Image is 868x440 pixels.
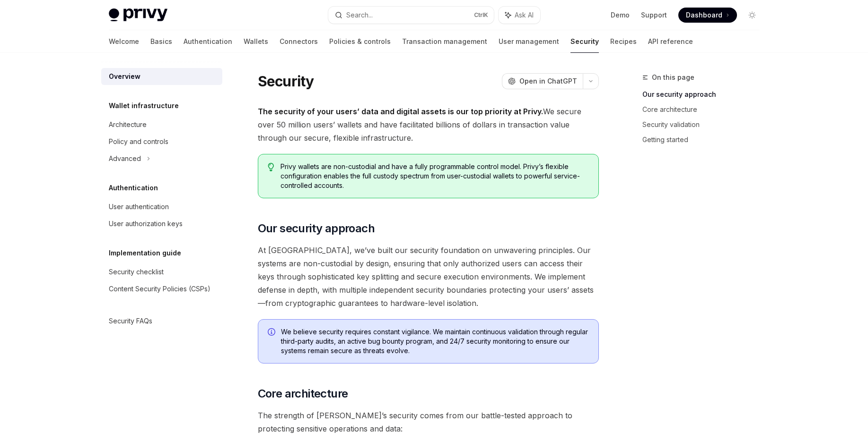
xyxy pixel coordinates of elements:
button: Search...CtrlK [328,7,494,24]
div: Architecture [109,119,147,130]
a: API reference [648,30,693,53]
a: Authentication [184,30,232,53]
div: Security checklist [109,266,164,278]
span: We secure over 50 million users’ wallets and have facilitated billions of dollars in transaction ... [258,105,599,144]
span: Privy wallets are non-custodial and have a fully programmable control model. Privy’s flexible con... [281,162,588,190]
a: User management [499,30,559,53]
div: Content Security Policies (CSPs) [109,283,210,295]
a: Wallets [244,30,268,53]
div: Search... [346,9,373,21]
a: Security validation [642,117,767,132]
div: Policy and controls [109,136,168,147]
a: Welcome [109,30,139,53]
a: Getting started [642,132,767,147]
a: Core architecture [642,102,767,117]
a: Content Security Policies (CSPs) [101,280,222,297]
strong: The security of your users’ data and digital assets is our top priority at Privy. [258,107,543,116]
a: Basics [150,30,172,53]
a: Security FAQs [101,313,222,330]
div: Overview [109,71,140,82]
a: Demo [611,10,630,20]
a: Policy and controls [101,133,222,150]
div: User authorization keys [109,218,183,229]
a: Recipes [610,30,637,53]
div: Advanced [109,153,141,164]
span: Dashboard [686,10,722,20]
a: Policies & controls [329,30,391,53]
a: User authorization keys [101,215,222,232]
svg: Info [268,328,277,338]
button: Open in ChatGPT [502,73,583,89]
span: Core architecture [258,386,348,401]
span: On this page [652,72,694,83]
span: Ask AI [515,10,534,20]
a: Security [570,30,599,53]
h1: Security [258,73,314,90]
h5: Authentication [109,182,158,194]
span: The strength of [PERSON_NAME]’s security comes from our battle-tested approach to protecting sens... [258,409,599,435]
button: Toggle dark mode [745,8,760,23]
a: Overview [101,68,222,85]
svg: Tip [268,163,274,171]
a: Dashboard [678,8,737,23]
a: Connectors [280,30,318,53]
a: Support [641,10,667,20]
span: Our security approach [258,221,375,236]
span: We believe security requires constant vigilance. We maintain continuous validation through regula... [281,327,589,355]
a: Transaction management [402,30,487,53]
a: User authentication [101,198,222,215]
span: Open in ChatGPT [519,76,577,86]
span: At [GEOGRAPHIC_DATA], we’ve built our security foundation on unwavering principles. Our systems a... [258,244,599,310]
a: Architecture [101,116,222,133]
div: User authentication [109,201,169,212]
a: Security checklist [101,263,222,280]
div: Security FAQs [109,315,152,327]
h5: Wallet infrastructure [109,100,179,111]
img: light logo [109,8,167,22]
span: Ctrl K [474,11,488,19]
a: Our security approach [642,87,767,102]
button: Ask AI [499,7,540,24]
h5: Implementation guide [109,247,181,259]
